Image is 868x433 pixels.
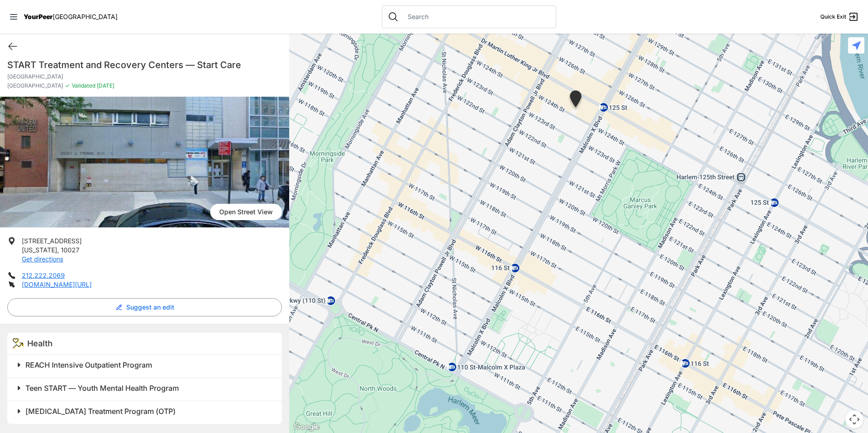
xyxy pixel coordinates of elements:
button: Map camera controls [845,410,863,428]
a: Quick Exit [820,11,859,22]
span: Health [27,339,53,348]
a: YourPeer[GEOGRAPHIC_DATA] [24,14,118,20]
p: [GEOGRAPHIC_DATA] [7,73,282,80]
h1: START Treatment and Recovery Centers — Start Care [7,59,282,71]
img: Google [291,421,321,433]
span: [STREET_ADDRESS] [22,237,82,245]
span: Suggest an edit [126,303,174,312]
div: Central Harlem [568,90,583,111]
span: , [57,246,59,254]
a: Open this area in Google Maps (opens a new window) [291,421,321,433]
span: ✓ [65,82,70,89]
span: Open Street View [210,204,282,220]
a: [DOMAIN_NAME][URL] [22,280,92,288]
span: [MEDICAL_DATA] Treatment Program (OTP) [25,407,176,416]
a: Get directions [22,255,63,263]
span: Quick Exit [820,13,846,20]
span: Teen START — Youth Mental Health Program [25,384,179,393]
span: 10027 [61,246,79,254]
span: [DATE] [95,82,114,89]
span: [US_STATE] [22,246,57,254]
input: Search [402,12,550,21]
span: Validated [72,82,95,89]
span: [GEOGRAPHIC_DATA] [53,13,118,20]
a: 212.222.2069 [22,271,65,279]
span: [GEOGRAPHIC_DATA] [7,82,63,89]
button: Suggest an edit [7,298,282,316]
span: YourPeer [24,13,53,20]
span: REACH Intensive Outpatient Program [25,360,152,369]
